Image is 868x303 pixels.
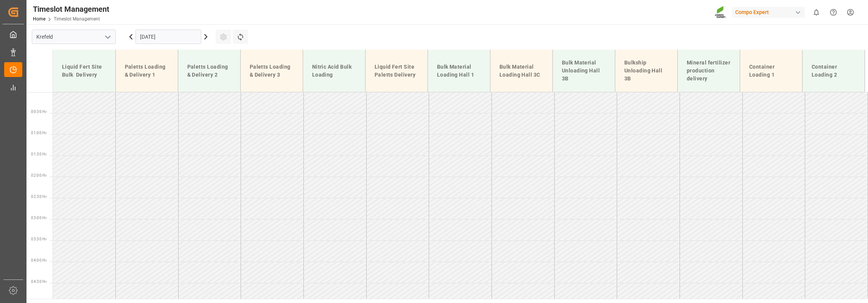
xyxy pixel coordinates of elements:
[31,258,47,262] span: 04:00 Hr
[31,110,47,114] span: 00:30 Hr
[372,60,422,82] div: Liquid Fert Site Paletts Delivery
[33,3,109,15] div: Timeslot Management
[809,60,859,82] div: Container Loading 2
[559,56,609,86] div: Bulk Material Unloading Hall 3B
[684,56,734,86] div: Mineral fertilizer production delivery
[496,60,546,82] div: Bulk Material Loading Hall 3C
[621,56,671,86] div: Bulkship Unloading Hall 3B
[32,30,116,44] input: Type to search/select
[715,6,727,19] img: Screenshot%202023-09-29%20at%2010.02.21.png_1712312052.png
[732,7,805,18] div: Compo Expert
[31,279,47,284] span: 04:30 Hr
[184,60,234,82] div: Paletts Loading & Delivery 2
[33,16,45,22] a: Home
[59,60,109,82] div: Liquid Fert Site Bulk Delivery
[31,195,47,199] span: 02:30 Hr
[746,60,796,82] div: Container Loading 1
[732,5,808,19] button: Compo Expert
[434,60,484,82] div: Bulk Material Loading Hall 1
[808,4,825,21] button: show 0 new notifications
[122,60,172,82] div: Paletts Loading & Delivery 1
[247,60,297,82] div: Paletts Loading & Delivery 3
[31,216,47,220] span: 03:00 Hr
[31,152,47,156] span: 01:30 Hr
[102,31,113,43] button: open menu
[825,4,842,21] button: Help Center
[31,131,47,135] span: 01:00 Hr
[309,60,359,82] div: Nitric Acid Bulk Loading
[135,30,201,44] input: DD.MM.YYYY
[31,237,47,241] span: 03:30 Hr
[31,173,47,177] span: 02:00 Hr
